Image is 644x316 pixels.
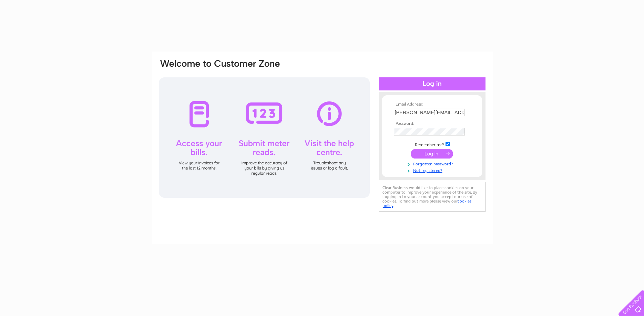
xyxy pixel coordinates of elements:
[392,121,472,126] th: Password:
[411,149,453,159] input: Submit
[394,167,472,173] a: Not registered?
[382,199,471,208] a: cookies policy
[392,102,472,107] th: Email Address:
[392,141,472,148] td: Remember me?
[379,182,485,212] div: Clear Business would like to place cookies on your computer to improve your experience of the sit...
[394,160,472,167] a: Forgotten password?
